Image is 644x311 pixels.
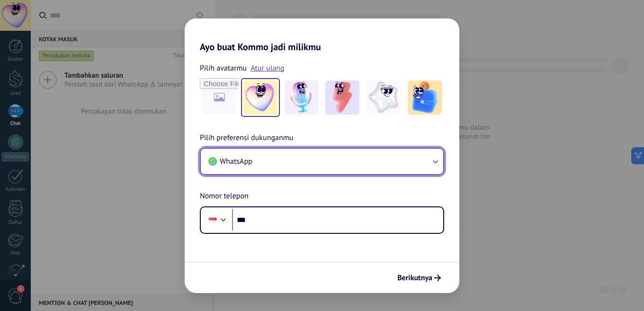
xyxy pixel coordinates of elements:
span: Berikutnya [397,275,432,281]
span: Pilih preferensi dukunganmu [200,132,293,144]
span: Pilih avatarmu [200,62,247,74]
span: WhatsApp [220,157,252,166]
div: Indonesia: + 62 [204,210,222,230]
img: -3.jpeg [325,80,359,115]
img: -2.jpeg [285,80,319,115]
button: WhatsApp [201,149,443,174]
img: -5.jpeg [408,80,442,115]
a: Atur ulang [250,63,284,73]
h2: Ayo buat Kommo jadi milikmu [185,18,459,53]
span: Nomor telepon [200,190,249,203]
img: -4.jpeg [367,80,401,115]
img: -1.jpeg [243,80,277,115]
button: Berikutnya [393,270,445,286]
